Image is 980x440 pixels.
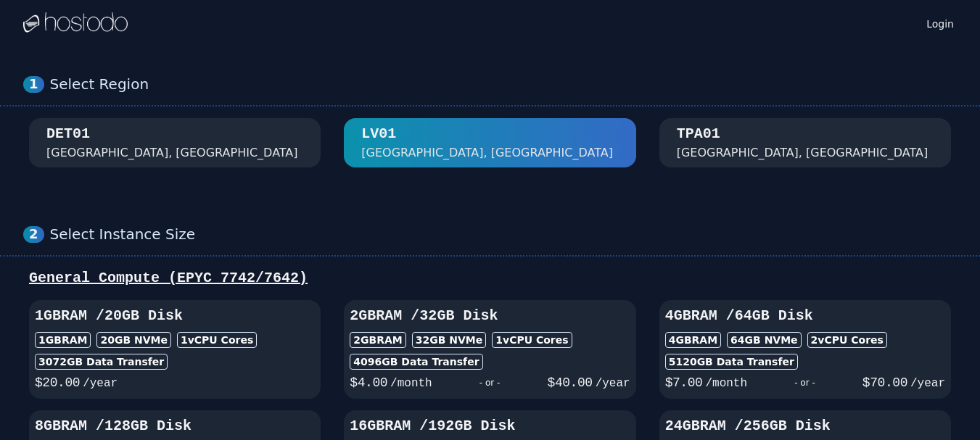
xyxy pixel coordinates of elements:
[29,300,321,399] button: 1GBRAM /20GB Disk1GBRAM20GB NVMe1vCPU Cores3072GB Data Transfer$20.00/year
[665,306,945,326] h3: 4GB RAM / 64 GB Disk
[390,377,432,390] span: /month
[548,375,593,390] span: $ 40.00
[361,124,396,144] div: LV01
[361,144,613,162] div: [GEOGRAPHIC_DATA], [GEOGRAPHIC_DATA]
[727,332,802,348] div: 64 GB NVMe
[23,268,957,289] div: General Compute (EPYC 7742/7642)
[23,12,128,34] img: Logo
[177,332,257,348] div: 1 vCPU Cores
[910,377,945,390] span: /year
[665,416,945,436] h3: 24GB RAM / 256 GB Disk
[344,300,635,399] button: 2GBRAM /32GB Disk2GBRAM32GB NVMe1vCPU Cores4096GB Data Transfer$4.00/month- or -$40.00/year
[46,144,298,162] div: [GEOGRAPHIC_DATA], [GEOGRAPHIC_DATA]
[659,118,951,167] button: TPA01 [GEOGRAPHIC_DATA], [GEOGRAPHIC_DATA]
[344,118,635,167] button: LV01 [GEOGRAPHIC_DATA], [GEOGRAPHIC_DATA]
[50,75,957,94] div: Select Region
[665,375,703,390] span: $ 7.00
[705,377,747,390] span: /month
[665,354,798,370] div: 5120 GB Data Transfer
[492,332,572,348] div: 1 vCPU Cores
[677,144,928,162] div: [GEOGRAPHIC_DATA], [GEOGRAPHIC_DATA]
[350,375,387,390] span: $ 4.00
[659,300,951,399] button: 4GBRAM /64GB Disk4GBRAM64GB NVMe2vCPU Cores5120GB Data Transfer$7.00/month- or -$70.00/year
[432,373,548,393] div: - or -
[29,118,321,167] button: DET01 [GEOGRAPHIC_DATA], [GEOGRAPHIC_DATA]
[807,332,887,348] div: 2 vCPU Cores
[96,332,171,348] div: 20 GB NVMe
[596,377,630,390] span: /year
[23,226,44,243] div: 2
[83,377,118,390] span: /year
[350,306,630,326] h3: 2GB RAM / 32 GB Disk
[35,306,315,326] h3: 1GB RAM / 20 GB Disk
[747,373,862,393] div: - or -
[35,354,168,370] div: 3072 GB Data Transfer
[35,332,91,348] div: 1GB RAM
[862,375,907,390] span: $ 70.00
[412,332,487,348] div: 32 GB NVMe
[350,354,482,370] div: 4096 GB Data Transfer
[923,14,957,31] a: Login
[23,76,44,93] div: 1
[35,375,80,390] span: $ 20.00
[350,332,405,348] div: 2GB RAM
[50,225,957,244] div: Select Instance Size
[350,416,630,436] h3: 16GB RAM / 192 GB Disk
[35,416,315,436] h3: 8GB RAM / 128 GB Disk
[665,332,721,348] div: 4GB RAM
[46,124,90,144] div: DET01
[677,124,720,144] div: TPA01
